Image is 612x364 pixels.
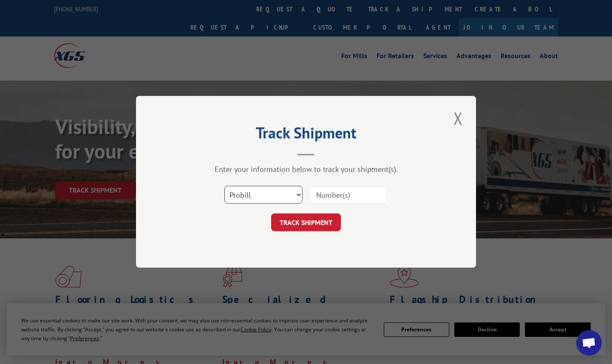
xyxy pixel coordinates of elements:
a: Open chat [576,330,602,356]
input: Number(s) [309,186,387,204]
button: TRACK SHIPMENT [271,214,341,232]
button: Close modal [451,106,465,130]
h2: Track Shipment [178,127,433,143]
div: Enter your information below to track your shipment(s). [178,165,433,174]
